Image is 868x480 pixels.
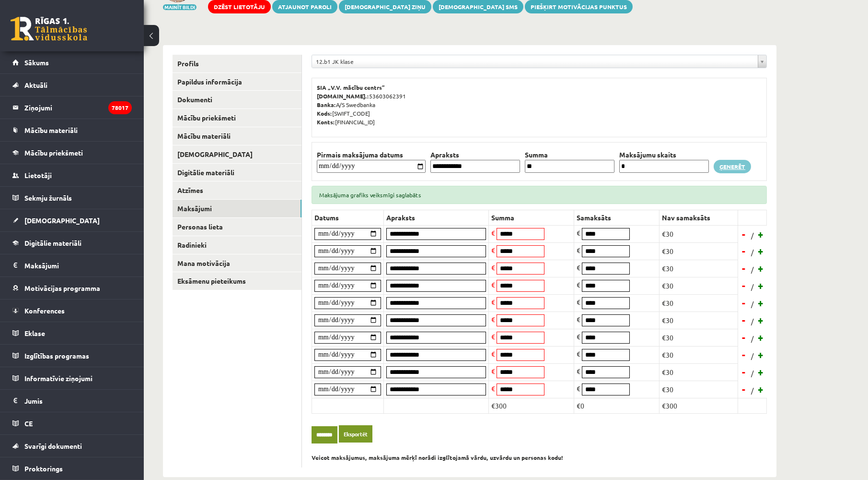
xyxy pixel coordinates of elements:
[491,280,495,289] span: €
[756,261,766,276] a: +
[24,374,93,383] span: Informatīvie ziņojumi
[750,316,755,326] span: /
[24,351,89,360] span: Izglītības programas
[317,109,332,117] b: Kods:
[489,398,574,413] td: €300
[739,296,749,310] a: -
[491,246,495,254] span: €
[12,345,132,367] a: Izglītības programas
[12,51,132,73] a: Sākums
[12,232,132,254] a: Digitālie materiāli
[750,230,755,240] span: /
[756,244,766,258] a: +
[12,209,132,231] a: [DEMOGRAPHIC_DATA]
[24,239,81,247] span: Digitālie materiāli
[739,244,749,258] a: -
[574,398,660,413] td: €0
[173,181,301,199] a: Atzīmes
[660,312,738,329] td: €30
[750,334,755,344] span: /
[173,127,301,145] a: Mācību materiāli
[577,315,580,324] span: €
[739,261,749,276] a: -
[756,227,766,241] a: +
[24,96,132,119] legend: Ziņojumi
[489,210,574,225] th: Summa
[491,263,495,272] span: €
[317,101,336,108] b: Banka:
[24,306,65,315] span: Konferences
[491,367,495,375] span: €
[317,92,369,100] b: [DOMAIN_NAME].:
[108,101,132,114] i: 78017
[12,119,132,141] a: Mācību materiāli
[756,365,766,379] a: +
[491,298,495,306] span: €
[739,348,749,362] a: -
[756,278,766,293] a: +
[24,329,45,337] span: Eklase
[24,254,132,276] legend: Maksājumi
[173,91,301,108] a: Dokumenti
[163,4,197,10] button: Mainīt bildi
[173,254,301,272] a: Mana motivācija
[173,145,301,163] a: [DEMOGRAPHIC_DATA]
[660,210,738,225] th: Nav samaksāts
[750,351,755,361] span: /
[739,278,749,293] a: -
[660,260,738,277] td: €30
[750,299,755,309] span: /
[24,442,82,450] span: Svarīgi dokumenti
[24,171,52,180] span: Lietotāji
[12,164,132,186] a: Lietotāji
[750,247,755,257] span: /
[750,264,755,275] span: /
[173,73,301,91] a: Papildus informācija
[24,58,49,67] span: Sākums
[577,246,580,254] span: €
[577,349,580,358] span: €
[173,109,301,127] a: Mācību priekšmeti
[491,384,495,393] span: €
[491,228,495,237] span: €
[12,142,132,164] a: Mācību priekšmeti
[660,277,738,294] td: €30
[173,200,301,217] a: Maksājumi
[24,126,78,134] span: Mācību materiāli
[739,330,749,345] a: -
[312,55,766,68] a: 12.b1 JK klase
[12,412,132,434] a: CE
[24,193,72,202] span: Sekmju žurnāls
[714,160,751,173] a: Ģenerēt
[24,284,100,292] span: Motivācijas programma
[12,96,132,119] a: Ziņojumi78017
[173,272,301,290] a: Eksāmenu pieteikums
[660,381,738,398] td: €30
[24,81,47,89] span: Aktuāli
[739,313,749,327] a: -
[312,186,767,204] div: Maksājuma grafiks veiksmīgi saglabāts
[12,187,132,209] a: Sekmju žurnāls
[756,348,766,362] a: +
[660,242,738,260] td: €30
[24,464,63,473] span: Proktorings
[491,332,495,341] span: €
[577,228,580,237] span: €
[577,263,580,272] span: €
[24,419,33,428] span: CE
[577,367,580,375] span: €
[173,164,301,181] a: Digitālie materiāli
[312,454,563,461] b: Veicot maksājumus, maksājuma mērķī norādi izglītojamā vārdu, uzvārdu un personas kodu!
[739,227,749,241] a: -
[574,210,660,225] th: Samaksāts
[577,384,580,393] span: €
[756,382,766,396] a: +
[739,365,749,379] a: -
[173,236,301,254] a: Radinieki
[12,435,132,457] a: Svarīgi dokumenti
[314,150,428,160] th: Pirmais maksājuma datums
[24,396,43,405] span: Jumis
[739,382,749,396] a: -
[317,118,335,126] b: Konts:
[312,210,384,225] th: Datums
